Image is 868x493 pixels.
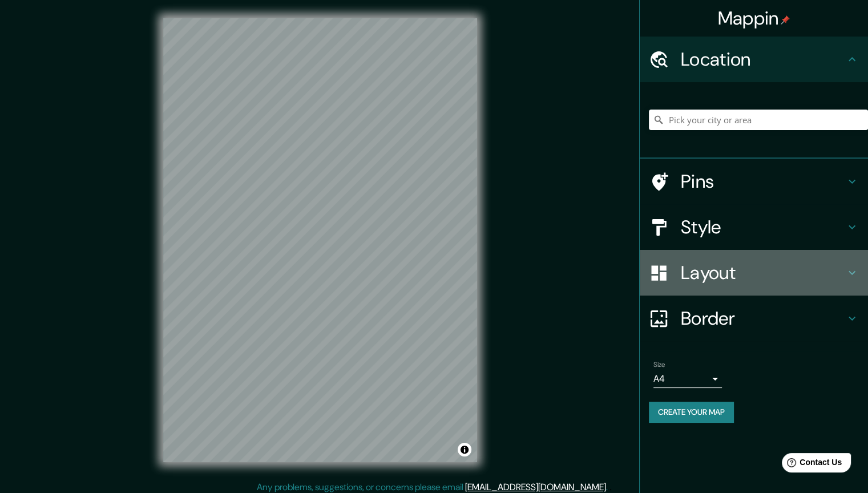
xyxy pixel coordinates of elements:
canvas: Map [163,18,477,462]
div: Pins [640,159,868,204]
button: Create your map [649,402,734,423]
h4: Border [681,307,845,330]
h4: Layout [681,261,845,284]
div: Style [640,204,868,250]
h4: Style [681,216,845,239]
div: Border [640,296,868,341]
h4: Location [681,48,845,71]
div: A4 [653,370,722,388]
h4: Mappin [718,7,790,30]
iframe: Help widget launcher [766,448,855,480]
img: pin-icon.png [781,15,790,25]
div: Location [640,37,868,82]
a: [EMAIL_ADDRESS][DOMAIN_NAME] [465,481,606,493]
input: Pick your city or area [649,110,868,130]
label: Size [653,360,665,370]
h4: Pins [681,170,845,193]
button: Toggle attribution [458,443,471,456]
div: Layout [640,250,868,296]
